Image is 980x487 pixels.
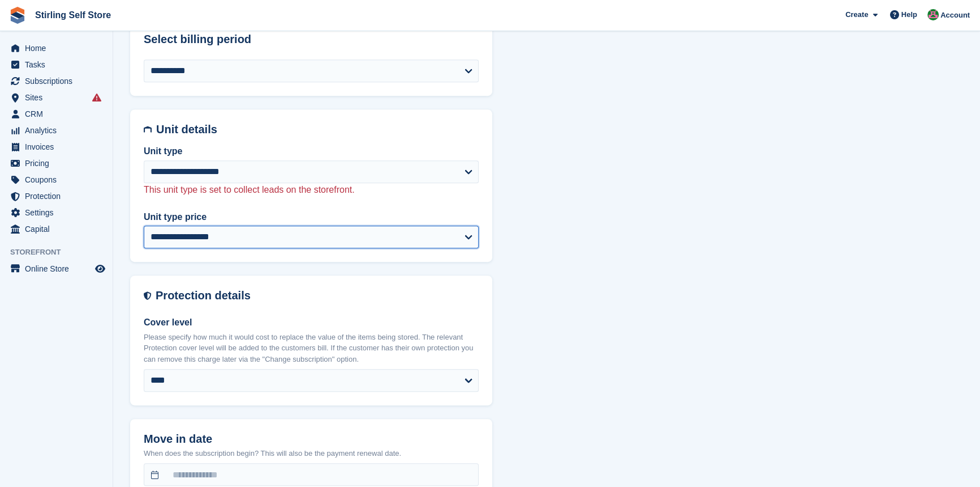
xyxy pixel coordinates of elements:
[10,247,113,258] span: Storefront
[6,155,107,171] a: menu
[25,172,93,188] span: Coupons
[6,188,107,204] a: menu
[6,122,107,138] a: menu
[156,289,479,302] h2: Protection details
[845,9,868,20] span: Create
[31,6,115,24] a: Stirling Self Store
[901,9,917,20] span: Help
[144,289,151,302] img: insurance-details-icon-731ffda60807649b61249b889ba3c5e2b5c27d34e2e1fb37a309f0fde93ff34a.svg
[927,9,939,20] img: Lucy
[6,90,107,105] a: menu
[6,205,107,221] a: menu
[93,262,107,276] a: Preview store
[25,188,93,204] span: Protection
[25,90,93,105] span: Sites
[25,40,93,56] span: Home
[6,106,107,122] a: menu
[144,332,479,365] p: Please specify how much it would cost to replace the value of the items being stored. The relevan...
[9,7,26,24] img: stora-icon-8386f47178a22dfd0bd8f6a31ec36ba5ce8667c1dd55bd0f319d3a0aa187defe.svg
[25,155,93,171] span: Pricing
[6,261,107,277] a: menu
[25,122,93,138] span: Analytics
[25,57,93,73] span: Tasks
[144,448,479,459] p: When does the subscription begin? This will also be the payment renewal date.
[25,221,93,237] span: Capital
[25,106,93,122] span: CRM
[144,145,479,158] label: Unit type
[940,10,970,21] span: Account
[6,57,107,73] a: menu
[144,210,479,224] label: Unit type price
[6,172,107,188] a: menu
[6,221,107,237] a: menu
[92,93,101,102] i: Smart entry sync failures have occurred
[25,261,93,277] span: Online Store
[6,73,107,89] a: menu
[156,123,479,136] h2: Unit details
[144,433,479,446] h2: Move in date
[144,33,479,46] h2: Select billing period
[25,73,93,89] span: Subscriptions
[144,123,152,136] img: unit-details-icon-595b0c5c156355b767ba7b61e002efae458ec76ed5ec05730b8e856ff9ea34a9.svg
[144,316,479,329] label: Cover level
[6,139,107,155] a: menu
[25,205,93,221] span: Settings
[6,40,107,56] a: menu
[144,183,479,197] p: This unit type is set to collect leads on the storefront.
[25,139,93,155] span: Invoices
